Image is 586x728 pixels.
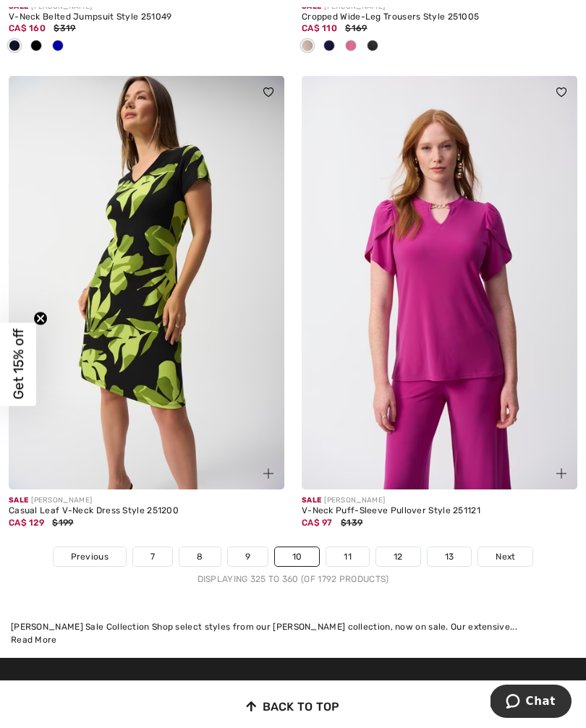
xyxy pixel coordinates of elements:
span: CA$ 129 [9,518,44,528]
a: 12 [376,547,420,566]
div: [PERSON_NAME] [9,495,284,506]
div: Black [362,35,383,59]
span: Sale [302,2,321,11]
img: heart_black_full.svg [556,87,566,96]
img: plus_v2.svg [556,468,566,479]
a: Next [478,547,532,566]
img: heart_black_full.svg [263,87,273,96]
div: Royal Sapphire 163 [47,35,69,59]
span: Get 15% off [10,329,27,400]
span: Previous [71,550,109,563]
span: Next [496,550,515,563]
div: V-Neck Puff-Sleeve Pullover Style 251121 [302,506,577,516]
span: $319 [54,23,75,33]
img: plus_v2.svg [263,468,273,479]
img: Casual Leaf V-Neck Dress Style 251200. Black/Multi [9,76,284,489]
span: CA$ 97 [302,518,333,528]
div: Casual Leaf V-Neck Dress Style 251200 [9,506,284,516]
img: V-Neck Puff-Sleeve Pullover Style 251121. Purple orchid [302,76,577,489]
span: Read More [11,635,57,645]
a: 7 [133,547,172,566]
div: Midnight Blue 40 [318,35,340,59]
div: Dune [297,35,318,59]
a: 9 [228,547,268,566]
button: Close teaser [33,311,48,325]
div: Cropped Wide-Leg Trousers Style 251005 [302,12,577,22]
div: Bubble gum [340,35,362,59]
span: $139 [341,518,362,528]
span: CA$ 110 [302,23,337,33]
a: Previous [54,547,126,566]
span: Sale [302,496,321,505]
span: CA$ 160 [9,23,46,33]
div: Midnight Blue [4,35,25,59]
iframe: Opens a widget where you can chat to one of our agents [491,685,572,721]
div: Black [25,35,47,59]
div: [PERSON_NAME] [302,495,577,506]
a: 10 [275,547,320,566]
a: 11 [326,547,369,566]
span: Sale [9,496,28,505]
a: 8 [179,547,220,566]
div: [PERSON_NAME] Sale Collection Shop select styles from our [PERSON_NAME] collection, now on sale. ... [11,620,575,633]
div: V-Neck Belted Jumpsuit Style 251049 [9,12,284,22]
span: $169 [345,23,367,33]
a: 13 [428,547,472,566]
span: $199 [52,518,73,528]
span: Sale [9,2,28,11]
